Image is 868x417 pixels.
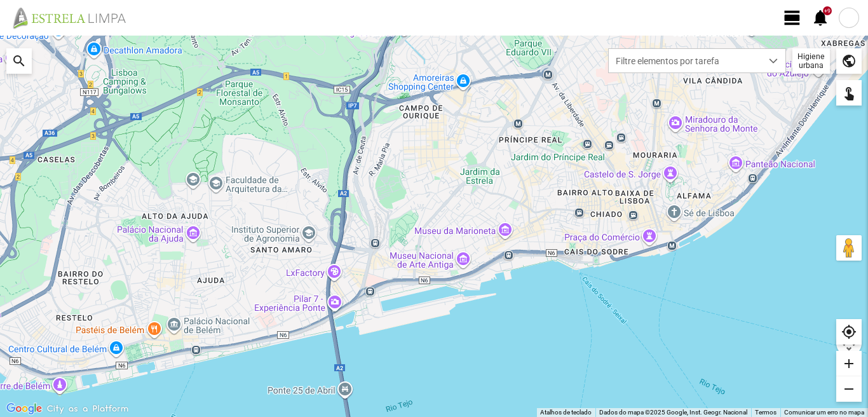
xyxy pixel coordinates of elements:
a: Termos (abre num novo separador) [755,409,776,416]
img: Google [3,400,45,417]
div: my_location [836,319,862,345]
div: remove [836,376,862,402]
div: public [836,48,862,74]
button: Atalhos de teclado [540,408,592,417]
div: dropdown trigger [761,49,786,72]
span: view_day [783,8,802,27]
div: search [6,48,32,74]
div: touch_app [836,80,862,106]
div: Higiene urbana [792,48,830,74]
button: Arraste o Pegman para o mapa para abrir o Street View [836,235,862,261]
div: add [836,351,862,376]
span: notifications [811,8,830,27]
a: Comunicar um erro no mapa [784,409,864,416]
div: +9 [823,6,832,15]
a: Abrir esta área no Google Maps (abre uma nova janela) [3,400,45,417]
img: file [9,6,140,29]
span: Dados do mapa ©2025 Google, Inst. Geogr. Nacional [599,409,747,416]
span: Filtre elementos por tarefa [609,49,761,72]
